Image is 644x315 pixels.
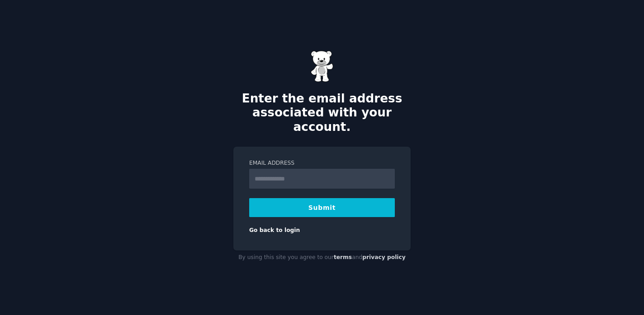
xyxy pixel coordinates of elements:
[249,198,395,217] button: Submit
[334,254,352,260] a: terms
[233,92,411,134] h2: Enter the email address associated with your account.
[249,159,395,167] label: Email Address
[311,51,333,82] img: Gummy Bear
[362,254,406,260] a: privacy policy
[249,227,300,233] a: Go back to login
[233,250,411,265] div: By using this site you agree to our and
